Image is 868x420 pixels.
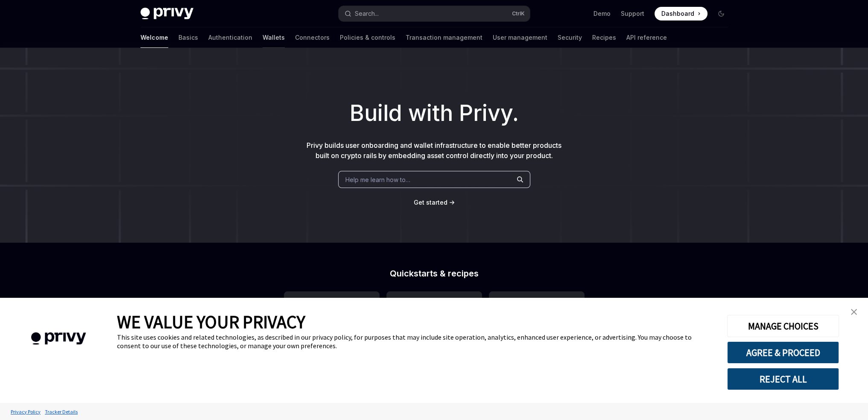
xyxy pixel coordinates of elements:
[626,27,667,48] a: API reference
[345,175,410,184] span: Help me learn how to…
[140,27,168,48] a: Welcome
[414,199,447,206] span: Get started
[355,9,379,19] div: Search...
[178,27,198,48] a: Basics
[307,141,561,160] span: Privy builds user onboarding and wallet infrastructure to enable better products built on crypto ...
[655,7,707,21] a: Dashboard
[9,404,43,419] a: Privacy Policy
[727,368,839,390] button: REJECT ALL
[43,404,80,419] a: Tracker Details
[406,27,482,48] a: Transaction management
[593,9,611,18] a: Demo
[493,27,547,48] a: User management
[512,10,525,17] span: Ctrl K
[208,27,252,48] a: Authentication
[661,9,694,18] span: Dashboard
[13,320,104,357] img: company logo
[339,6,530,21] button: Search...CtrlK
[295,27,330,48] a: Connectors
[845,303,862,320] a: close banner
[558,27,582,48] a: Security
[140,8,193,20] img: dark logo
[14,97,854,130] h1: Build with Privy.
[727,315,839,337] button: MANAGE CHOICES
[727,341,839,364] button: AGREE & PROCEED
[714,7,728,21] button: Toggle dark mode
[117,333,714,350] div: This site uses cookies and related technologies, as described in our privacy policy, for purposes...
[621,9,644,18] a: Support
[263,27,285,48] a: Wallets
[117,311,305,333] span: WE VALUE YOUR PRIVACY
[340,27,395,48] a: Policies & controls
[386,291,482,379] a: **** **** **** ***Use the React Native SDK to build a mobile app on Solana.
[284,269,585,278] h2: Quickstarts & recipes
[592,27,616,48] a: Recipes
[489,291,585,379] a: **** *****Whitelabel login, wallets, and user management with your own UI and branding.
[414,198,447,207] a: Get started
[851,309,857,315] img: close banner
